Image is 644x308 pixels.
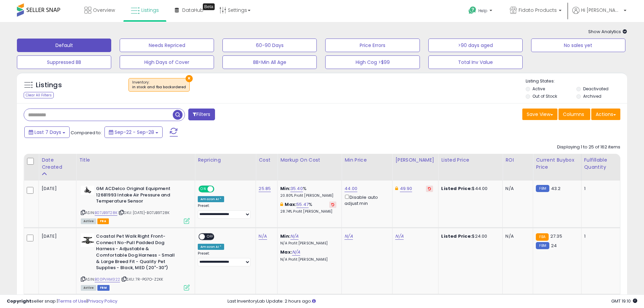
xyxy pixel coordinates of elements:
[97,285,110,291] span: FBM
[588,28,627,35] span: Show Analytics
[188,109,215,120] button: Filters
[441,186,497,192] div: $44.00
[198,251,251,266] div: Preset:
[441,233,472,239] b: Listed Price:
[141,7,159,14] span: Listings
[17,39,111,52] button: Default
[280,257,336,262] p: N/A Profit [PERSON_NAME]
[532,86,545,92] label: Active
[199,186,208,192] span: ON
[120,39,214,52] button: Needs Repriced
[278,154,342,181] th: The percentage added to the cost of goods (COGS) that forms the calculator for Min & Max prices.
[428,39,523,52] button: >90 days aged
[532,93,557,99] label: Out of Stock
[132,85,186,90] div: in stock and fba backordered
[550,233,562,239] span: 27.35
[24,92,54,98] div: Clear All Filters
[395,233,403,240] a: N/A
[259,185,271,192] a: 25.85
[505,157,530,164] div: ROI
[441,233,497,239] div: $24.00
[81,186,190,223] div: ASIN:
[463,1,499,22] a: Help
[79,157,192,164] div: Title
[611,298,637,304] span: 2025-10-6 19:10 GMT
[280,209,336,214] p: 28.74% Profit [PERSON_NAME]
[325,55,420,69] button: High Cog >$99
[42,233,69,239] div: [DATE]
[280,157,339,164] div: Markup on Cost
[285,201,296,208] b: Max:
[581,7,622,14] span: Hi [PERSON_NAME]
[280,241,336,246] p: N/A Profit [PERSON_NAME]
[121,277,163,282] span: | SKU: 7R-PG7O-Z2KK
[572,7,626,22] a: Hi [PERSON_NAME]
[104,126,163,138] button: Sep-22 - Sep-28
[120,55,214,69] button: High Days of Cover
[557,144,620,150] div: Displaying 1 to 25 of 162 items
[584,157,618,171] div: Fulfillable Quantity
[395,157,435,164] div: [PERSON_NAME]
[58,298,87,304] a: Terms of Use
[428,55,523,69] button: Total Inv Value
[584,186,615,192] div: 1
[290,185,303,192] a: 35.40
[198,157,253,164] div: Repricing
[441,157,500,164] div: Listed Price
[88,298,117,304] a: Privacy Policy
[228,298,637,305] div: Last InventoryLab Update: 2 hours ago.
[536,157,578,171] div: Current Buybox Price
[584,233,615,239] div: 1
[292,249,300,256] a: N/A
[96,233,178,273] b: Coastal Pet Walk Right Front-Connect No-Pull Padded Dog Harness - Adjustable & Comfortable Dog Ha...
[81,218,96,224] span: All listings currently available for purchase on Amazon
[280,193,336,198] p: 20.80% Profit [PERSON_NAME]
[203,3,215,10] div: Tooltip anchor
[118,210,169,215] span: | SKU: [DATE]-B07JB9T28K
[441,185,472,192] b: Listed Price:
[81,233,94,247] img: 31E4N6libJL._SL40_.jpg
[17,55,111,69] button: Suppressed BB
[400,185,412,192] a: 49.90
[344,193,387,207] div: Disable auto adjust min
[558,109,590,120] button: Columns
[280,185,290,192] b: Min:
[205,234,216,240] span: OFF
[296,201,309,208] a: 55.47
[478,8,487,14] span: Help
[222,55,317,69] button: BB<Min All Age
[536,233,548,241] small: FBA
[468,6,477,15] i: Get Help
[198,244,224,250] div: Amazon AI *
[325,39,420,52] button: Price Errors
[344,157,389,164] div: Min Price
[93,7,115,14] span: Overview
[583,86,609,92] label: Deactivated
[182,7,204,14] span: DataHub
[81,285,96,291] span: All listings currently available for purchase on Amazon
[259,157,275,164] div: Cost
[280,202,336,214] div: %
[536,242,549,249] small: FBM
[115,129,154,136] span: Sep-22 - Sep-28
[563,111,584,118] span: Columns
[280,233,290,239] b: Min:
[198,196,224,202] div: Amazon AI *
[71,129,102,136] span: Compared to:
[290,233,299,240] a: N/A
[280,186,336,198] div: %
[198,204,251,219] div: Preset:
[505,233,528,239] div: N/A
[526,78,627,85] p: Listing States:
[81,233,190,290] div: ASIN:
[24,126,70,138] button: Last 7 Days
[95,210,117,216] a: B07JB9T28K
[531,39,625,52] button: No sales yet
[213,186,224,192] span: OFF
[344,185,357,192] a: 44.00
[7,298,117,305] div: seller snap | |
[97,218,109,224] span: FBA
[551,185,561,192] span: 43.2
[34,129,61,136] span: Last 7 Days
[42,157,73,171] div: Date Created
